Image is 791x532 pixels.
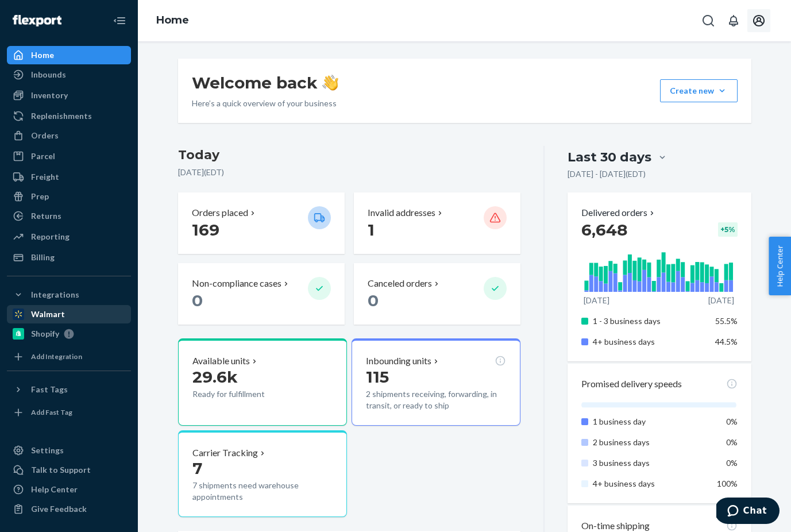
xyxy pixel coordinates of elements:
[192,367,238,387] span: 29.6k
[31,49,54,61] div: Home
[7,325,131,343] a: Shopify
[192,291,203,310] span: 0
[593,437,706,448] p: 2 business days
[31,231,70,242] div: Reporting
[7,207,131,225] a: Returns
[178,430,347,518] button: Carrier Tracking77 shipments need warehouse appointments
[31,130,59,141] div: Orders
[715,337,738,346] span: 44.5%
[7,46,131,64] a: Home
[31,328,59,340] div: Shopify
[366,354,431,368] p: Inbounding units
[7,248,131,267] a: Billing
[192,354,250,368] p: Available units
[192,458,202,478] span: 7
[7,65,131,84] a: Inbounds
[726,437,738,447] span: 0%
[31,289,79,300] div: Integrations
[31,252,55,263] div: Billing
[726,458,738,468] span: 0%
[108,9,131,32] button: Close Navigation
[7,380,131,399] button: Fast Tags
[717,479,738,488] span: 100%
[354,192,520,254] button: Invalid addresses 1
[7,441,131,460] a: Settings
[593,478,706,489] p: 4+ business days
[368,291,379,310] span: 0
[581,206,657,219] button: Delivered orders
[31,445,64,456] div: Settings
[568,148,651,166] div: Last 30 days
[192,480,333,503] p: 7 shipments need warehouse appointments
[584,295,609,306] p: [DATE]
[192,388,299,400] p: Ready for fulfillment
[178,167,521,178] p: [DATE] ( EDT )
[31,191,49,202] div: Prep
[31,309,65,320] div: Walmart
[708,295,734,306] p: [DATE]
[593,315,706,327] p: 1 - 3 business days
[7,480,131,499] a: Help Center
[31,151,55,162] div: Parcel
[593,416,706,427] p: 1 business day
[593,336,706,348] p: 4+ business days
[352,338,520,426] button: Inbounding units1152 shipments receiving, forwarding, in transit, or ready to ship
[156,14,189,26] a: Home
[7,500,131,518] button: Give Feedback
[368,220,375,240] span: 1
[718,222,738,237] div: + 5 %
[726,417,738,426] span: 0%
[192,206,248,219] p: Orders placed
[31,90,68,101] div: Inventory
[31,384,68,395] div: Fast Tags
[31,503,87,515] div: Give Feedback
[354,263,520,325] button: Canceled orders 0
[716,498,780,526] iframe: Opens a widget where you can chat to one of our agents
[178,192,345,254] button: Orders placed 169
[568,168,646,180] p: [DATE] - [DATE] ( EDT )
[7,403,131,422] a: Add Fast Tag
[697,9,720,32] button: Open Search Box
[147,4,198,37] ol: breadcrumbs
[31,484,78,495] div: Help Center
[581,377,682,391] p: Promised delivery speeds
[7,228,131,246] a: Reporting
[715,316,738,326] span: 55.5%
[31,110,92,122] div: Replenishments
[593,457,706,469] p: 3 business days
[366,388,506,411] p: 2 shipments receiving, forwarding, in transit, or ready to ship
[31,352,82,361] div: Add Integration
[7,126,131,145] a: Orders
[769,237,791,295] button: Help Center
[366,367,389,387] span: 115
[7,461,131,479] button: Talk to Support
[31,407,72,417] div: Add Fast Tag
[192,446,258,460] p: Carrier Tracking
[7,286,131,304] button: Integrations
[31,210,61,222] div: Returns
[368,277,432,290] p: Canceled orders
[192,220,219,240] span: 169
[368,206,435,219] p: Invalid addresses
[7,348,131,366] a: Add Integration
[192,98,338,109] p: Here’s a quick overview of your business
[13,15,61,26] img: Flexport logo
[722,9,745,32] button: Open notifications
[31,171,59,183] div: Freight
[7,168,131,186] a: Freight
[178,338,347,426] button: Available units29.6kReady for fulfillment
[192,277,281,290] p: Non-compliance cases
[322,75,338,91] img: hand-wave emoji
[192,72,338,93] h1: Welcome back
[178,146,521,164] h3: Today
[7,147,131,165] a: Parcel
[7,86,131,105] a: Inventory
[31,69,66,80] div: Inbounds
[7,305,131,323] a: Walmart
[31,464,91,476] div: Talk to Support
[581,220,627,240] span: 6,648
[7,107,131,125] a: Replenishments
